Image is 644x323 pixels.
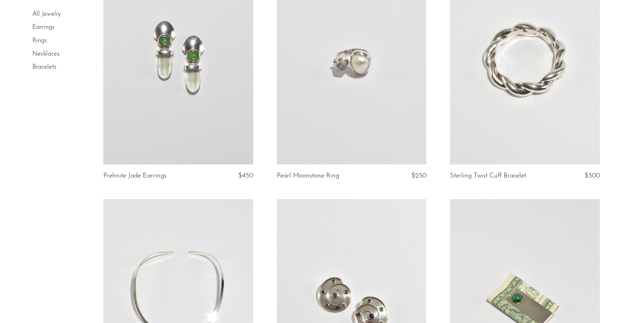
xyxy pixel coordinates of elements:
[411,172,426,179] span: $250
[238,172,253,179] span: $450
[450,172,526,179] a: Sterling Twist Cuff Bracelet
[32,37,47,44] a: Rings
[103,172,166,179] a: Prehnite Jade Earrings
[32,24,54,31] a: Earrings
[584,172,600,179] span: $300
[277,172,339,179] a: Pearl Moonstone Ring
[32,11,61,17] a: All Jewelry
[32,64,56,70] a: Bracelets
[32,51,60,57] a: Necklaces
